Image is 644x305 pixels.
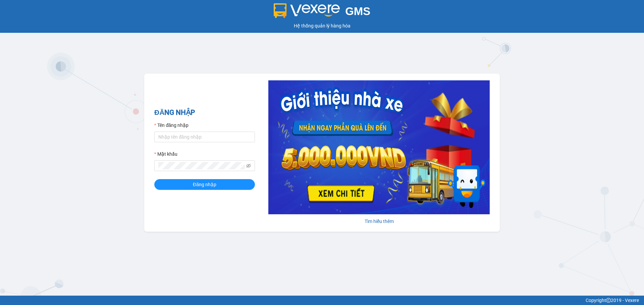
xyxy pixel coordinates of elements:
span: Đăng nhập [193,181,216,188]
img: logo 2 [274,3,340,18]
img: banner-0 [268,80,490,214]
label: Tên đăng nhập [154,122,189,129]
div: Tìm hiểu thêm [268,218,490,225]
label: Mật khẩu [154,150,177,158]
div: Copyright 2019 - Vexere [5,297,639,304]
span: GMS [345,5,370,17]
div: Hệ thống quản lý hàng hóa [2,22,642,29]
span: eye-invisible [246,163,251,168]
h2: ĐĂNG NHẬP [154,107,255,118]
a: GMS [274,10,371,15]
button: Đăng nhập [154,179,255,190]
span: copyright [606,298,611,303]
input: Tên đăng nhập [154,132,255,142]
input: Mật khẩu [158,162,245,169]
